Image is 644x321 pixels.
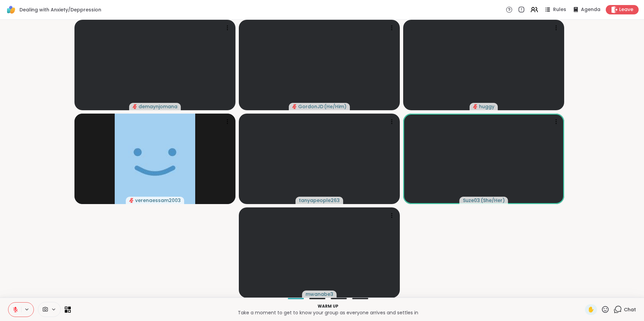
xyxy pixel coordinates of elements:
[139,103,177,110] span: demaynjomana
[135,197,181,204] span: verenaessam2003
[306,291,333,298] span: mwanabe3
[581,6,600,13] span: Agenda
[481,197,505,204] span: ( She/Her )
[132,104,137,109] span: audio-muted
[129,198,134,203] span: audio-muted
[19,6,101,13] span: Dealing with Anxiety/Deppression
[479,103,494,110] span: huggy
[75,303,581,309] p: Warm up
[75,309,581,316] p: Take a moment to get to know your group as everyone arrives and settles in
[324,103,346,110] span: ( He/Him )
[292,104,297,109] span: audio-muted
[553,6,566,13] span: Rules
[115,114,195,204] img: verenaessam2003
[299,197,340,204] span: tanyapeople263
[463,197,480,204] span: Suze03
[619,6,633,13] span: Leave
[473,104,478,109] span: audio-muted
[588,306,594,314] span: ✋
[624,306,636,313] span: Chat
[298,103,323,110] span: GordonJD
[5,4,17,15] img: ShareWell Logomark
